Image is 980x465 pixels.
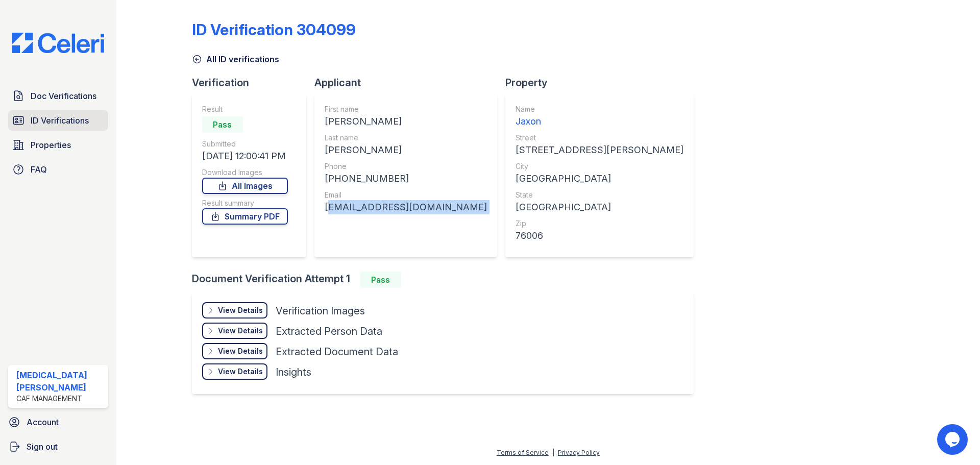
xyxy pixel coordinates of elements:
div: View Details [218,346,263,356]
div: [DATE] 12:00:41 PM [202,149,288,163]
a: Properties [8,135,108,155]
a: Summary PDF [202,208,288,225]
div: Pass [202,116,243,133]
div: Phone [325,161,487,172]
div: Name [516,104,683,114]
div: [GEOGRAPHIC_DATA] [516,172,683,186]
a: Sign out [4,436,112,457]
span: FAQ [31,163,47,176]
div: Pass [360,272,401,288]
a: Account [4,412,112,432]
div: [PERSON_NAME] [325,114,487,129]
div: Zip [516,218,683,229]
div: Insights [276,365,311,379]
div: [PHONE_NUMBER] [325,172,487,186]
div: Jaxon [516,114,683,129]
div: Extracted Person Data [276,324,382,338]
div: Last name [325,133,487,143]
div: [STREET_ADDRESS][PERSON_NAME] [516,143,683,157]
div: Download Images [202,167,288,178]
div: [PERSON_NAME] [325,143,487,157]
div: Email [325,190,487,200]
div: Street [516,133,683,143]
div: Property [505,76,702,90]
a: All Images [202,178,288,194]
div: Extracted Document Data [276,345,398,359]
div: Result summary [202,198,288,208]
div: View Details [218,326,263,336]
div: View Details [218,366,263,377]
div: First name [325,104,487,114]
div: Document Verification Attempt 1 [192,272,702,288]
div: Result [202,104,288,114]
a: Doc Verifications [8,86,108,106]
a: FAQ [8,159,108,180]
div: 76006 [516,229,683,243]
img: CE_Logo_Blue-a8612792a0a2168367f1c8372b55b34899dd931a85d93a1a3d3e32e68fde9ad4.png [4,33,112,53]
div: State [516,190,683,200]
div: Applicant [314,76,505,90]
div: City [516,161,683,172]
div: [GEOGRAPHIC_DATA] [516,200,683,214]
div: CAF Management [16,394,104,404]
div: Verification [192,76,314,90]
div: [MEDICAL_DATA][PERSON_NAME] [16,369,104,394]
a: All ID verifications [192,53,279,65]
div: | [552,449,554,456]
span: Properties [31,139,71,151]
a: Privacy Policy [558,449,600,456]
a: Name Jaxon [516,104,683,129]
span: Doc Verifications [31,90,96,102]
div: [EMAIL_ADDRESS][DOMAIN_NAME] [325,200,487,214]
span: Account [27,416,59,428]
span: Sign out [27,440,58,453]
div: View Details [218,305,263,315]
a: ID Verifications [8,110,108,131]
div: Verification Images [276,304,365,318]
span: ID Verifications [31,114,89,127]
div: ID Verification 304099 [192,20,356,39]
iframe: chat widget [937,424,970,455]
a: Terms of Service [497,449,549,456]
div: Submitted [202,139,288,149]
